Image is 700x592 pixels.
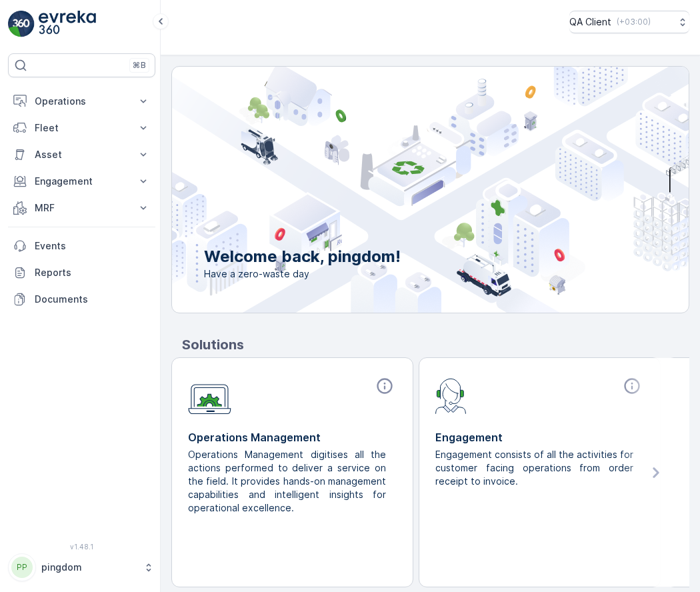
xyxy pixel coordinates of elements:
button: Fleet [8,115,155,141]
img: logo_light-DOdMpM7g.png [39,11,96,37]
button: PPpingdom [8,553,155,581]
p: Reports [35,266,150,279]
p: ( +03:00 ) [617,17,651,27]
button: Operations [8,88,155,115]
button: MRF [8,195,155,221]
a: Events [8,233,155,259]
span: Have a zero-waste day [204,267,401,281]
p: Documents [35,293,150,306]
p: Operations Management [188,429,397,445]
p: Fleet [35,121,129,135]
a: Reports [8,259,155,286]
p: Engagement consists of all the activities for customer facing operations from order receipt to in... [435,448,633,488]
p: MRF [35,201,129,215]
p: Events [35,239,150,253]
div: PP [11,557,33,578]
span: v 1.48.1 [8,543,155,551]
img: logo [8,11,35,37]
button: Asset [8,141,155,168]
p: Solutions [182,335,689,355]
p: Engagement [435,429,644,445]
button: QA Client(+03:00) [569,11,689,33]
p: Operations Management digitises all the actions performed to deliver a service on the field. It p... [188,448,386,515]
p: QA Client [569,15,611,29]
img: module-icon [188,377,231,415]
p: Engagement [35,175,129,188]
img: module-icon [435,377,467,414]
p: pingdom [41,561,137,574]
img: city illustration [112,67,689,313]
p: ⌘B [133,60,146,71]
p: Welcome back, pingdom! [204,246,401,267]
button: Engagement [8,168,155,195]
p: Asset [35,148,129,161]
p: Operations [35,95,129,108]
a: Documents [8,286,155,313]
